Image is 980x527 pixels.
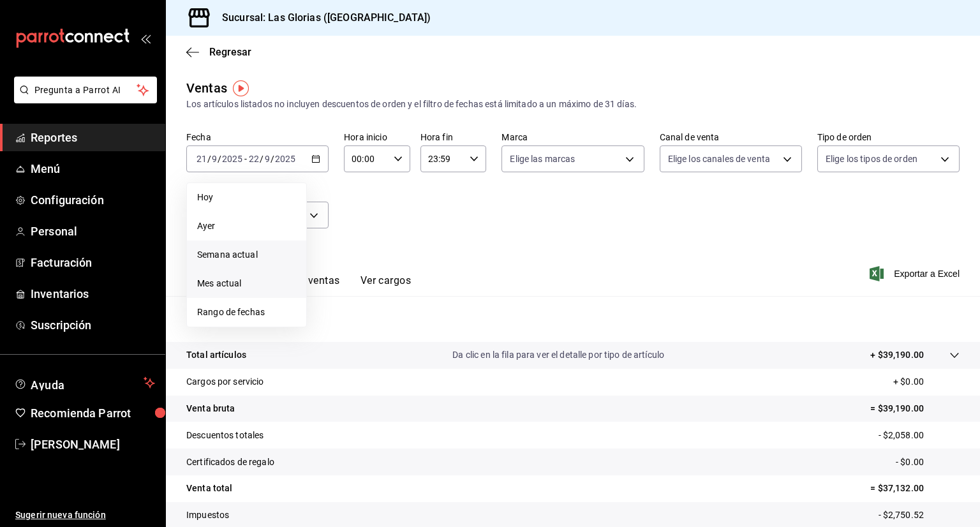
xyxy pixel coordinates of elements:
[31,129,155,146] span: Reportes
[14,77,157,103] button: Pregunta a Parrot AI
[31,375,138,390] span: Ayuda
[344,133,410,142] label: Hora inicio
[501,133,644,142] label: Marca
[186,78,227,98] div: Ventas
[420,133,487,142] label: Hora fin
[218,154,221,164] span: /
[31,316,155,334] span: Suscripción
[896,456,960,469] p: - $0.00
[31,405,155,422] span: Recomienda Parrot
[31,254,155,271] span: Facturación
[660,133,802,142] label: Canal de venta
[31,223,155,240] span: Personal
[264,154,271,164] input: --
[186,46,251,58] button: Regresar
[244,154,247,164] span: -
[870,482,960,495] p: = $37,132.00
[668,152,770,165] span: Elige los canales de venta
[274,154,296,164] input: ----
[290,274,340,296] button: Ver ventas
[186,482,232,495] p: Venta total
[34,84,137,97] span: Pregunta a Parrot AI
[186,348,246,362] p: Total artículos
[186,456,274,469] p: Certificados de regalo
[872,266,960,281] button: Exportar a Excel
[196,154,207,164] input: --
[879,508,960,522] p: - $2,750.52
[510,152,575,165] span: Elige las marcas
[870,348,924,362] p: + $39,190.00
[197,277,296,290] span: Mes actual
[817,133,960,142] label: Tipo de orden
[248,154,260,164] input: --
[221,154,243,164] input: ----
[186,133,329,142] label: Fecha
[31,160,155,177] span: Menú
[207,274,411,296] div: navigation tabs
[870,402,960,415] p: = $39,190.00
[31,285,155,302] span: Inventarios
[212,10,431,26] h3: Sucursal: Las Glorias ([GEOGRAPHIC_DATA])
[31,191,155,209] span: Configuración
[186,402,235,415] p: Venta bruta
[879,429,960,442] p: - $2,058.00
[197,191,296,204] span: Hoy
[826,152,917,165] span: Elige los tipos de orden
[186,429,264,442] p: Descuentos totales
[197,219,296,233] span: Ayer
[893,375,960,389] p: + $0.00
[140,33,151,43] button: open_drawer_menu
[9,93,157,106] a: Pregunta a Parrot AI
[452,348,664,362] p: Da clic en la fila para ver el detalle por tipo de artículo
[360,274,412,296] button: Ver cargos
[186,375,264,389] p: Cargos por servicio
[15,508,155,522] span: Sugerir nueva función
[186,508,229,522] p: Impuestos
[233,80,249,96] img: Tooltip marker
[211,154,218,164] input: --
[209,46,251,58] span: Regresar
[207,154,211,164] span: /
[186,311,960,327] p: Resumen
[186,98,960,111] div: Los artículos listados no incluyen descuentos de orden y el filtro de fechas está limitado a un m...
[197,306,296,319] span: Rango de fechas
[271,154,274,164] span: /
[260,154,264,164] span: /
[31,436,155,453] span: [PERSON_NAME]
[197,248,296,262] span: Semana actual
